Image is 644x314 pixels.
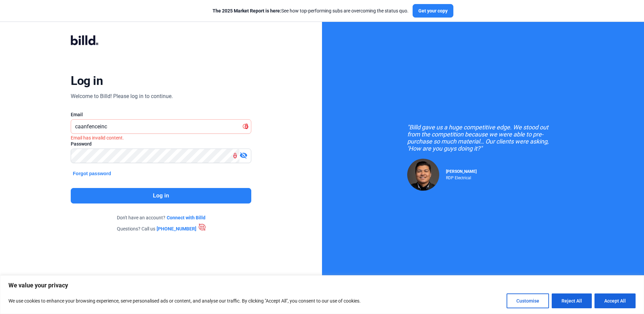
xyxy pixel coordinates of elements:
div: Password [71,140,251,147]
div: See how top-performing subs are overcoming the status quo. [213,7,409,14]
div: Don't have an account? [71,214,251,221]
div: Welcome to Billd! Please log in to continue. [71,92,173,100]
mat-icon: visibility_off [239,151,248,159]
button: Log in [71,188,251,203]
img: Raul Pacheco [407,159,439,191]
button: Accept All [594,293,636,308]
span: The 2025 Market Report is here: [213,8,281,13]
button: Reject All [552,293,592,308]
div: RDP Electrical [446,174,477,180]
i: Email has invalid content. [71,135,124,140]
div: Log in [71,73,103,88]
a: [PHONE_NUMBER] [157,224,205,232]
div: Email [71,111,251,118]
div: "Billd gave us a huge competitive edge. We stood out from the competition because we were able to... [407,124,559,152]
div: Questions? Call us [71,224,251,230]
button: Customise [507,293,549,308]
a: Connect with Billd [167,214,205,221]
button: Get your copy [413,4,453,18]
p: We use cookies to enhance your browsing experience, serve personalised ads or content, and analys... [8,297,361,305]
p: We value your privacy [8,281,636,289]
button: Forgot password [71,170,113,177]
span: [PERSON_NAME] [446,169,477,174]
